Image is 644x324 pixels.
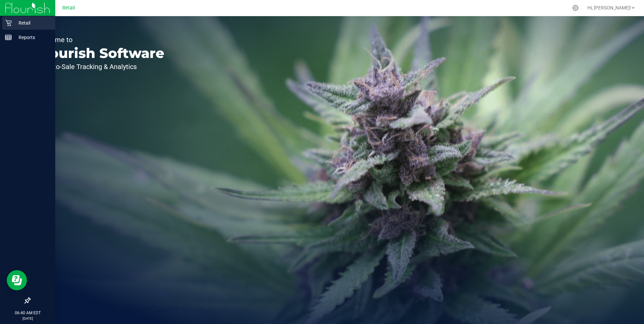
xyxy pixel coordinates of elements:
p: [DATE] [3,316,52,321]
span: Hi, [PERSON_NAME]! [587,5,631,10]
p: Flourish Software [36,46,164,60]
p: Reports [12,33,52,41]
p: Seed-to-Sale Tracking & Analytics [36,63,164,70]
div: Manage settings [571,5,580,11]
span: Retail [62,5,75,11]
p: Welcome to [36,36,164,43]
inline-svg: Reports [5,34,12,41]
p: Retail [12,19,52,27]
p: 06:40 AM EDT [3,310,52,316]
inline-svg: Retail [5,20,12,26]
iframe: Resource center [7,270,27,290]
